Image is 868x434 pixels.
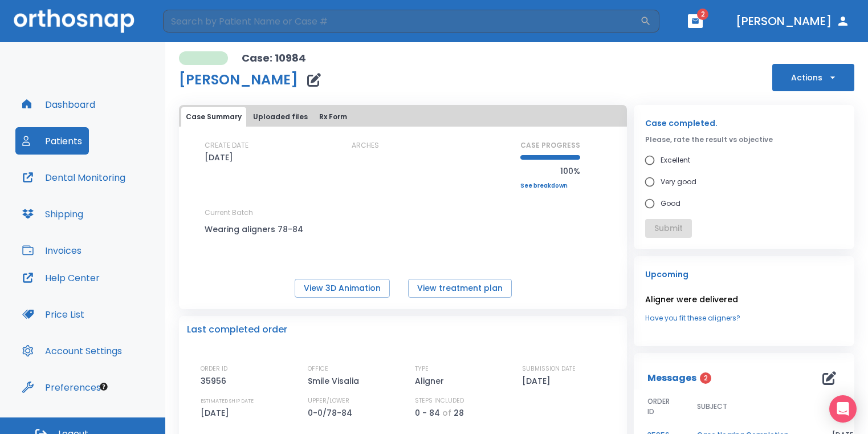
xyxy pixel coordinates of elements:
[201,406,233,420] p: [DATE]
[205,208,307,218] p: Current Batch
[205,151,233,164] p: [DATE]
[661,175,696,189] span: Very good
[645,135,843,145] p: Please, rate the result vs objective
[645,293,843,306] p: Aligner were delivered
[15,374,108,401] button: Preferences
[772,64,854,91] button: Actions
[242,51,306,65] p: Case: 10984
[645,313,843,323] a: Have you fit these aligners?
[645,267,843,281] p: Upcoming
[15,164,132,191] button: Dental Monitoring
[308,374,363,388] p: Smile Visalia
[697,9,708,20] span: 2
[14,9,135,33] img: Orthosnap
[829,395,857,423] div: Open Intercom Messenger
[661,153,690,167] span: Excellent
[205,140,248,151] p: CREATE DATE
[520,164,580,178] p: 100%
[520,182,580,189] a: See breakdown
[308,406,356,420] p: 0-0/78-84
[647,396,670,417] span: ORDER ID
[415,374,448,388] p: Aligner
[415,406,440,420] p: 0 - 84
[522,374,555,388] p: [DATE]
[700,372,711,384] span: 2
[15,91,102,118] button: Dashboard
[179,73,298,87] h1: [PERSON_NAME]
[647,371,696,385] p: Messages
[15,200,90,228] button: Shipping
[645,116,843,130] p: Case completed.
[308,364,328,374] p: OFFICE
[248,107,312,127] button: Uploaded files
[661,197,680,210] span: Good
[415,396,464,406] p: STEPS INCLUDED
[315,107,352,127] button: Rx Form
[201,374,230,388] p: 35956
[181,107,625,127] div: tabs
[697,401,727,412] span: SUBJECT
[187,323,287,336] p: Last completed order
[442,406,451,420] p: of
[454,406,464,420] p: 28
[352,140,379,151] p: ARCHES
[15,127,89,155] button: Patients
[295,279,390,298] button: View 3D Animation
[15,337,129,364] button: Account Settings
[15,237,88,264] button: Invoices
[201,396,254,406] p: ESTIMATED SHIP DATE
[415,364,429,374] p: TYPE
[308,396,349,406] p: UPPER/LOWER
[522,364,576,374] p: SUBMISSION DATE
[15,301,91,328] button: Price List
[520,140,580,151] p: CASE PROGRESS
[181,107,246,127] button: Case Summary
[99,382,109,392] div: Tooltip anchor
[163,10,640,33] input: Search by Patient Name or Case #
[731,11,854,31] button: [PERSON_NAME]
[205,222,307,236] p: Wearing aligners 78-84
[408,279,512,298] button: View treatment plan
[201,364,227,374] p: ORDER ID
[15,264,107,291] button: Help Center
